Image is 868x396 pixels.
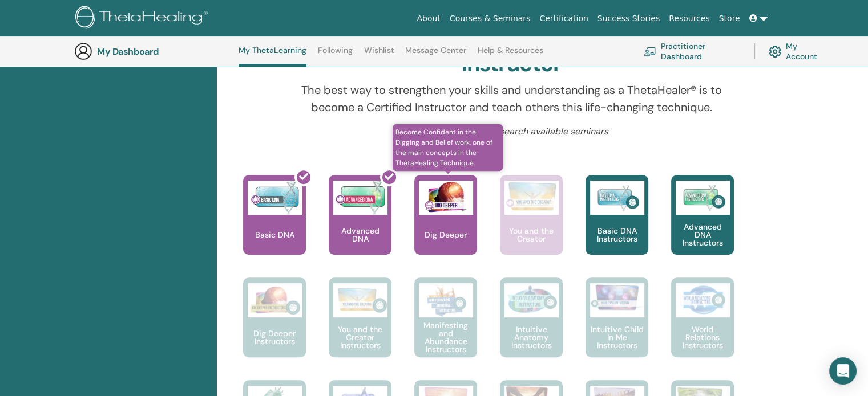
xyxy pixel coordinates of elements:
a: My Account [769,39,826,64]
img: Advanced DNA [333,181,387,215]
p: Advanced DNA [329,227,391,243]
p: Intuitive Anatomy Instructors [500,325,563,349]
p: Basic DNA Instructors [586,227,648,243]
a: You and the Creator Instructors You and the Creator Instructors [329,277,391,380]
img: cog.svg [769,43,781,60]
a: Following [318,46,353,64]
a: Store [714,8,745,29]
span: Become Confident in the Digging and Belief work, one of the main concepts in the ThetaHealing Tec... [393,124,503,171]
a: About [412,8,445,29]
a: Intuitive Child In Me Instructors Intuitive Child In Me Instructors [586,277,648,380]
p: The best way to strengthen your skills and understanding as a ThetaHealer® is to become a Certifi... [285,81,739,116]
a: Help & Resources [478,46,543,64]
h2: Instructor [462,51,562,77]
a: Manifesting and Abundance Instructors Manifesting and Abundance Instructors [414,277,477,380]
p: Dig Deeper Instructors [243,329,306,345]
p: Manifesting and Abundance Instructors [414,321,477,353]
a: Basic DNA Basic DNA [243,175,306,277]
a: Courses & Seminars [445,8,535,29]
p: Intuitive Child In Me Instructors [586,325,648,349]
img: You and the Creator Instructors [333,283,387,317]
img: Basic DNA Instructors [590,181,644,215]
a: Wishlist [364,46,394,64]
p: You and the Creator Instructors [329,325,391,349]
img: Intuitive Anatomy Instructors [504,283,559,317]
a: Advanced DNA Instructors Advanced DNA Instructors [671,175,734,277]
a: Basic DNA Instructors Basic DNA Instructors [586,175,648,277]
p: Click on a course to search available seminars [285,125,739,138]
a: You and the Creator You and the Creator [500,175,563,277]
p: Dig Deeper [420,231,471,239]
img: Dig Deeper Instructors [248,283,302,317]
p: Advanced DNA Instructors [671,223,734,247]
img: Manifesting and Abundance Instructors [419,283,473,317]
img: Dig Deeper [419,181,473,215]
a: Dig Deeper Instructors Dig Deeper Instructors [243,277,306,380]
img: Advanced DNA Instructors [676,181,730,215]
a: Advanced DNA Advanced DNA [329,175,391,277]
img: logo.png [75,6,212,31]
a: World Relations Instructors World Relations Instructors [671,277,734,380]
img: Basic DNA [248,181,302,215]
a: Resources [664,8,714,29]
img: generic-user-icon.jpg [74,42,92,60]
h3: My Dashboard [97,46,211,57]
p: You and the Creator [500,227,563,243]
a: Practitioner Dashboard [644,39,740,64]
img: You and the Creator [504,181,559,212]
img: World Relations Instructors [676,283,730,317]
a: Success Stories [593,8,664,29]
img: chalkboard-teacher.svg [644,47,656,56]
a: Message Center [405,46,466,64]
p: World Relations Instructors [671,325,734,349]
a: Certification [535,8,592,29]
div: Open Intercom Messenger [829,357,857,385]
a: Become Confident in the Digging and Belief work, one of the main concepts in the ThetaHealing Tec... [414,175,477,277]
img: Intuitive Child In Me Instructors [590,283,644,311]
a: My ThetaLearning [239,46,306,67]
a: Intuitive Anatomy Instructors Intuitive Anatomy Instructors [500,277,563,380]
